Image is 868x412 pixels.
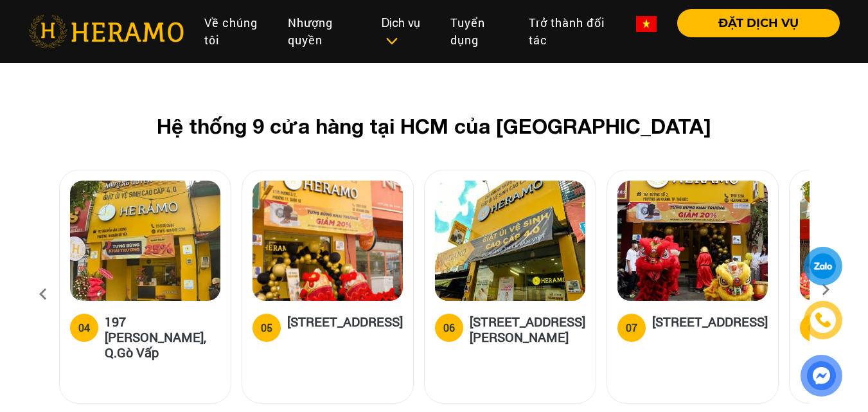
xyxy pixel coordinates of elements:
a: Về chúng tôi [194,9,278,54]
h5: [STREET_ADDRESS] [652,314,768,339]
a: Tuyển dụng [440,9,518,54]
a: phone-icon [806,303,840,337]
button: ĐẶT DỊCH VỤ [677,9,840,37]
a: ĐẶT DỊCH VỤ [667,17,840,29]
img: heramo-314-le-van-viet-phuong-tang-nhon-phu-b-quan-9 [435,181,585,301]
h5: [STREET_ADDRESS] [287,314,403,339]
img: heramo-197-nguyen-van-luong [70,181,220,301]
div: 04 [78,320,90,336]
a: Trở thành đối tác [518,9,626,54]
img: heramo-179b-duong-3-thang-2-phuong-11-quan-10 [252,181,403,301]
img: heramo-logo.png [28,15,184,48]
div: 06 [443,320,455,336]
h2: Hệ thống 9 cửa hàng tại HCM của [GEOGRAPHIC_DATA] [80,114,789,138]
img: phone-icon [814,311,832,330]
a: Nhượng quyền [278,9,371,54]
img: subToggleIcon [385,35,398,48]
div: Dịch vụ [382,14,430,49]
div: 07 [626,320,637,336]
h5: 197 [PERSON_NAME], Q.Gò Vấp [105,314,220,360]
div: 05 [261,320,272,336]
h5: [STREET_ADDRESS][PERSON_NAME] [470,314,585,345]
img: vn-flag.png [636,16,657,32]
img: heramo-15a-duong-so-2-phuong-an-khanh-thu-duc [617,181,768,301]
